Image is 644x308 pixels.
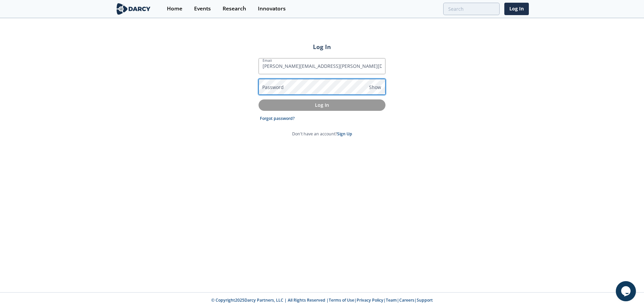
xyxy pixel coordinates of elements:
button: Log In [259,99,385,111]
img: logo-wide.svg [115,3,152,15]
div: Innovators [258,6,286,11]
a: Sign Up [337,131,352,137]
input: Advanced Search [443,3,500,15]
iframe: chat widget [616,281,637,301]
a: Support [417,297,433,303]
a: Team [386,297,397,303]
p: Don't have an account? [292,131,352,137]
label: Password [262,84,284,91]
a: Log In [504,3,529,15]
div: Home [167,6,182,11]
div: Research [223,6,246,11]
div: Events [194,6,211,11]
p: Log In [263,101,381,108]
span: Show [369,84,381,91]
a: Terms of Use [329,297,354,303]
label: Email [263,58,272,63]
h2: Log In [259,42,385,51]
p: © Copyright 2025 Darcy Partners, LLC | All Rights Reserved | | | | | [74,297,570,303]
a: Forgot password? [260,116,295,122]
a: Careers [399,297,414,303]
a: Privacy Policy [357,297,383,303]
